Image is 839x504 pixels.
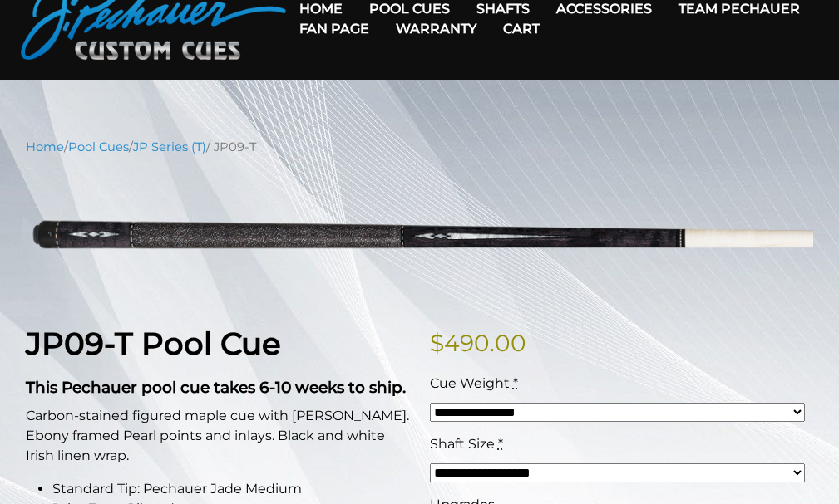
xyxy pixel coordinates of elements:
[52,479,410,499] li: Standard Tip: Pechauer Jade Medium
[498,436,503,452] abbr: required
[26,169,813,300] img: jp09-T.png
[68,139,129,154] a: Pool Cues
[490,7,553,50] a: Cart
[26,406,410,466] p: Carbon-stained figured maple cue with [PERSON_NAME]. Ebony framed Pearl points and inlays. Black ...
[286,7,382,50] a: Fan Page
[513,375,518,391] abbr: required
[26,325,281,362] strong: JP09-T Pool Cue
[133,139,206,154] a: JP Series (T)
[430,329,444,357] span: $
[26,138,813,156] nav: Breadcrumb
[430,329,526,357] bdi: 490.00
[430,375,510,391] span: Cue Weight
[26,378,406,397] strong: This Pechauer pool cue takes 6-10 weeks to ship.
[382,7,490,50] a: Warranty
[26,139,64,154] a: Home
[430,436,495,452] span: Shaft Size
